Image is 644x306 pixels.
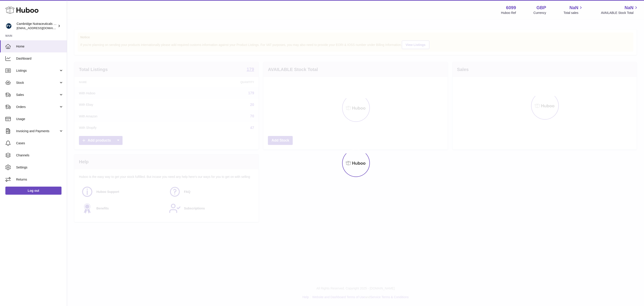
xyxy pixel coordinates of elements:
div: Currency [534,11,546,15]
span: Invoicing and Payments [16,129,59,133]
span: NaN [625,5,633,11]
span: Listings [16,69,59,73]
span: Channels [16,153,64,157]
span: NaN [569,5,578,11]
img: internalAdmin-6099@internal.huboo.com [5,23,12,29]
div: Huboo Ref [501,11,516,15]
span: Usage [16,117,64,121]
strong: 6099 [506,5,516,11]
strong: GBP [536,5,546,11]
span: [EMAIL_ADDRESS][DOMAIN_NAME] [17,26,66,30]
span: Stock [16,81,59,85]
a: NaN AVAILABLE Stock Total [601,5,639,15]
span: Total sales [563,11,583,15]
span: Orders [16,105,59,109]
a: NaN Total sales [563,5,583,15]
span: Returns [16,177,64,182]
span: Settings [16,165,64,170]
span: Cases [16,141,64,145]
span: AVAILABLE Stock Total [601,11,639,15]
span: Sales [16,93,59,97]
span: Dashboard [16,56,64,61]
span: Home [16,44,64,49]
a: Log out [5,187,61,195]
div: Cambridge Nutraceuticals Ltd [17,22,57,30]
